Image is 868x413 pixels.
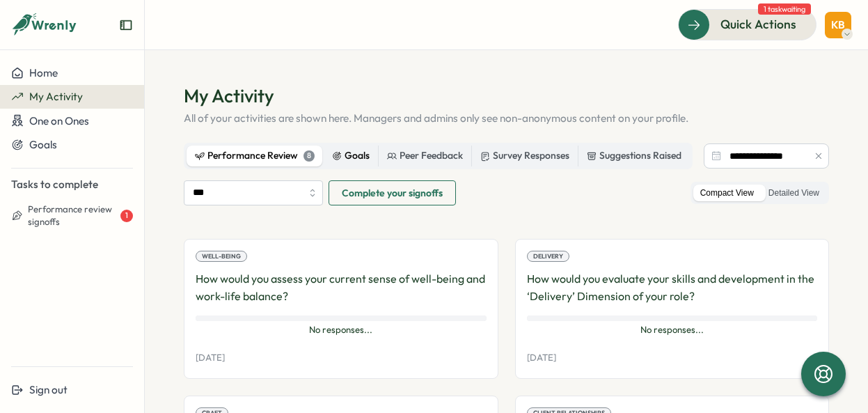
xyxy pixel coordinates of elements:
span: My Activity [29,90,83,103]
button: Quick Actions [678,9,816,40]
p: All of your activities are shown here. Managers and admins only see non-anonymous content on your... [184,111,829,126]
span: Goals [29,138,57,151]
div: Delivery [527,251,569,262]
p: How would you assess your current sense of well-being and work-life balance? [196,270,487,305]
span: Quick Actions [720,15,796,33]
span: Sign out [29,383,68,396]
p: [DATE] [527,352,556,364]
p: How would you evaluate your skills and development in the ‘Delivery’ Dimension of your role? [527,270,818,305]
div: 1 [120,210,133,222]
span: No responses... [196,324,487,336]
button: Expand sidebar [119,18,133,32]
div: Performance Review [195,148,315,164]
p: [DATE] [196,352,225,364]
span: Performance review signoffs [28,203,118,228]
div: Survey Responses [480,148,569,164]
span: 1 task waiting [758,3,811,15]
span: One on Ones [29,114,89,127]
span: Complete your signoffs [342,181,443,205]
div: Suggestions Raised [587,148,681,164]
p: Tasks to complete [11,177,133,192]
button: KB [825,12,851,38]
span: No responses... [527,324,818,336]
div: 8 [303,150,315,162]
span: Home [29,66,58,79]
h1: My Activity [184,84,829,108]
div: Well-being [196,251,247,262]
span: KB [831,19,845,31]
label: Detailed View [762,185,826,202]
button: Complete your signoffs [329,180,456,205]
label: Compact View [693,185,761,202]
div: Peer Feedback [387,148,463,164]
div: Goals [332,148,370,164]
